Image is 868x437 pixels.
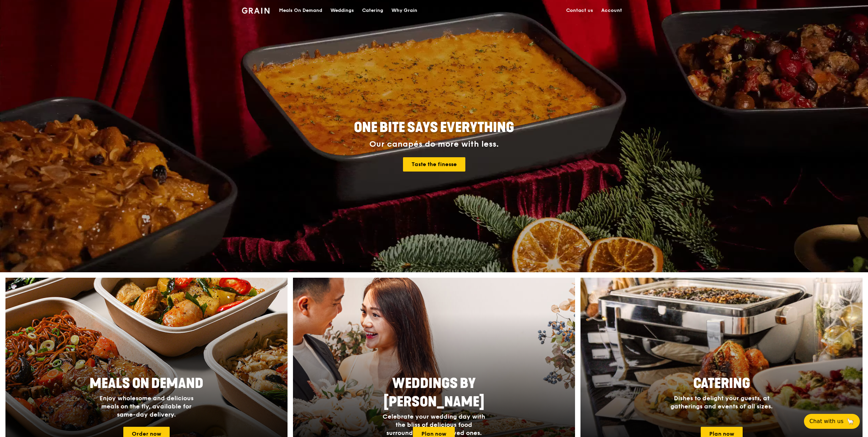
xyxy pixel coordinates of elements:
img: Grain [242,7,269,14]
span: Weddings by [PERSON_NAME] [384,375,484,410]
span: Dishes to delight your guests, at gatherings and events of all sizes. [670,394,773,410]
button: Chat with us🦙 [804,414,860,429]
div: Our canapés do more with less. [311,140,557,149]
a: Taste the finesse [403,157,465,172]
div: Meals On Demand [279,0,322,21]
span: Enjoy wholesome and delicious meals on the fly, available for same-day delivery. [99,394,193,418]
a: Contact us [562,0,597,21]
div: Why Grain [391,0,417,21]
a: Why Grain [387,0,421,21]
span: 🦙 [846,417,854,425]
span: Celebrate your wedding day with the bliss of delicious food surrounded by your loved ones. [383,413,485,437]
a: Weddings [326,0,358,21]
a: Catering [358,0,387,21]
div: Weddings [330,0,354,21]
div: Catering [362,0,383,21]
span: Meals On Demand [90,375,203,392]
span: ONE BITE SAYS EVERYTHING [354,119,514,136]
span: Catering [693,375,750,392]
span: Chat with us [809,417,843,425]
a: Account [597,0,626,21]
